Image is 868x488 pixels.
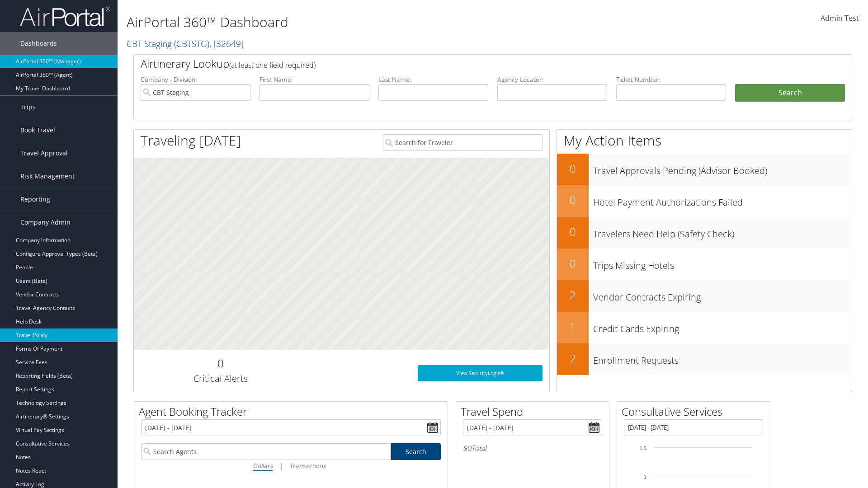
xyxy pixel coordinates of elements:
h2: 2 [557,287,589,303]
span: Book Travel [20,119,55,141]
div: | [141,460,441,471]
h2: Consultative Services [622,404,770,419]
h3: Vendor Contracts Expiring [593,286,852,304]
span: ( CBTSTG ) [174,38,209,50]
span: Admin Test [821,13,859,23]
label: Agency Locator: [497,75,607,84]
h3: Enrollment Requests [593,350,852,367]
span: $0 [463,443,471,453]
h2: 1 [557,319,589,334]
a: Search [391,443,441,460]
span: , [ 32649 ] [209,38,244,50]
h2: 0 [557,224,589,239]
span: Dashboards [20,32,57,55]
span: Reporting [20,188,50,211]
h3: Travel Approvals Pending (Advisor Booked) [593,160,852,177]
h3: Credit Cards Expiring [593,318,852,335]
tspan: 1 [644,474,646,480]
h1: AirPortal 360™ Dashboard [127,13,615,32]
span: Travel Approval [20,142,68,164]
img: airportal-logo.png [20,6,110,27]
a: Admin Test [821,5,859,33]
a: 0Hotel Payment Authorizations Failed [557,185,852,217]
a: 0Travel Approvals Pending (Advisor Booked) [557,154,852,185]
h2: 2 [557,351,589,366]
h1: My Action Items [557,131,852,150]
a: CBT Staging [127,38,244,50]
h6: Total [463,443,602,453]
i: Transactions [289,461,325,470]
span: Company Admin [20,211,71,234]
label: First Name: [259,75,369,84]
label: Company - Division: [141,75,250,84]
h2: Travel Spend [461,404,609,419]
tspan: 1.5 [640,446,646,451]
h1: Traveling [DATE] [141,131,241,150]
h3: Hotel Payment Authorizations Failed [593,192,852,209]
h2: Airtinerary Lookup [141,56,785,71]
h2: 0 [557,256,589,271]
label: Ticket Number: [616,75,726,84]
input: Search Agents [141,443,391,460]
h3: Critical Alerts [141,372,300,385]
h3: Trips Missing Hotels [593,255,852,272]
a: 2Enrollment Requests [557,343,852,375]
a: 1Credit Cards Expiring [557,312,852,343]
a: View SecurityLogic® [418,365,542,381]
h2: 0 [141,356,300,371]
a: 0Travelers Need Help (Safety Check) [557,217,852,249]
h3: Travelers Need Help (Safety Check) [593,223,852,240]
a: 0Trips Missing Hotels [557,249,852,280]
h2: Agent Booking Tracker [139,404,448,419]
span: Trips [20,96,36,118]
i: Dollars [253,461,273,470]
input: Search for Traveler [383,134,542,151]
a: 2Vendor Contracts Expiring [557,280,852,312]
span: Risk Management [20,165,75,188]
button: Search [735,84,845,102]
h2: 0 [557,161,589,176]
h2: 0 [557,192,589,208]
label: Last Name: [378,75,488,84]
span: (at least one field required) [229,60,316,70]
